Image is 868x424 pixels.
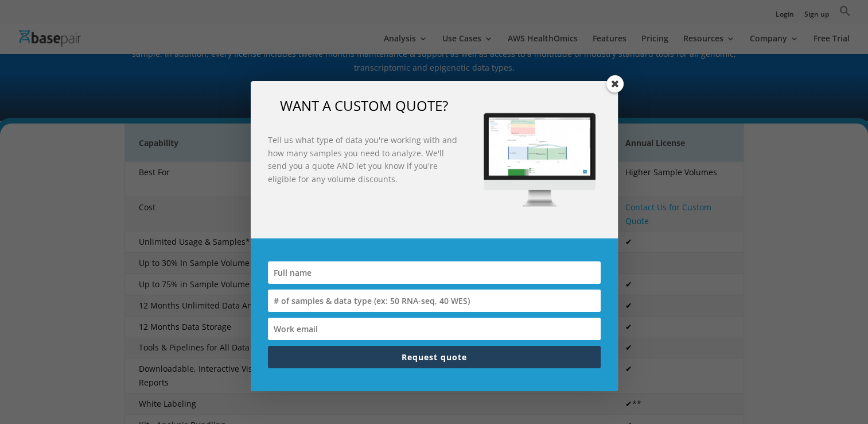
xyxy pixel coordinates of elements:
[268,318,601,340] input: Work email
[268,290,601,312] input: # of samples & data type (ex: 50 RNA-seq, 40 WES)
[268,261,601,284] input: Full name
[402,352,467,363] span: Request quote
[632,173,861,373] iframe: Drift Widget Chat Window
[268,346,601,368] button: Request quote
[268,134,457,184] strong: Tell us what type of data you're working with and how many samples you need to analyze. We'll sen...
[280,96,448,115] span: WANT A CUSTOM QUOTE?
[811,367,854,410] iframe: Drift Widget Chat Controller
